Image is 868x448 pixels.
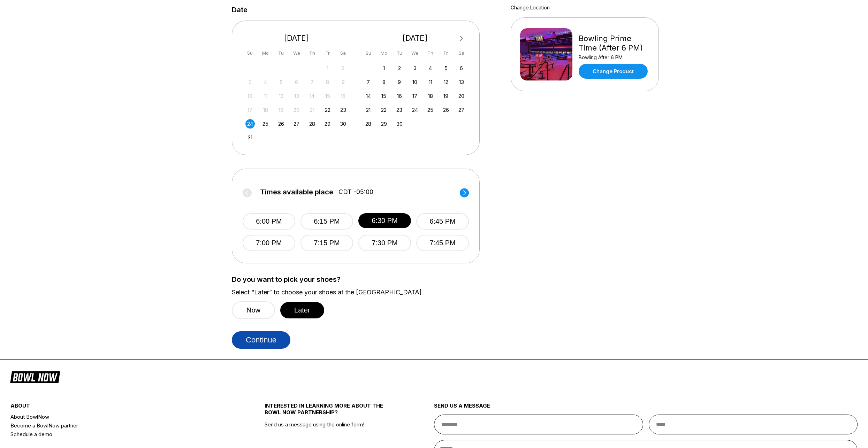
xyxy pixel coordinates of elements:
[410,105,420,115] div: Choose Wednesday, September 24th, 2025
[426,91,435,101] div: Choose Thursday, September 18th, 2025
[245,119,255,129] div: Choose Sunday, August 24th, 2025
[579,34,649,53] div: Bowling Prime Time (After 6 PM)
[361,33,469,43] div: [DATE]
[307,91,317,101] div: Not available Thursday, August 14th, 2025
[232,288,489,296] label: Select “Later” to choose your shoes at the [GEOGRAPHIC_DATA]
[232,276,489,283] label: Do you want to pick your shoes?
[300,235,353,251] button: 7:15 PM
[307,105,317,115] div: Not available Thursday, August 21st, 2025
[338,63,348,73] div: Not available Saturday, August 2nd, 2025
[441,91,451,101] div: Choose Friday, September 19th, 2025
[338,105,348,115] div: Choose Saturday, August 23rd, 2025
[292,48,301,58] div: We
[338,119,348,129] div: Choose Saturday, August 30th, 2025
[276,48,286,58] div: Tu
[245,133,255,142] div: Choose Sunday, August 31st, 2025
[323,63,332,73] div: Not available Friday, August 1st, 2025
[358,235,411,251] button: 7:30 PM
[292,91,301,101] div: Not available Wednesday, August 13th, 2025
[292,77,301,87] div: Not available Wednesday, August 6th, 2025
[261,77,270,87] div: Not available Monday, August 4th, 2025
[441,77,451,87] div: Choose Friday, September 12th, 2025
[323,48,332,58] div: Fr
[395,77,404,87] div: Choose Tuesday, September 9th, 2025
[243,235,295,251] button: 7:00 PM
[363,63,467,129] div: month 2025-09
[243,33,351,43] div: [DATE]
[276,105,286,115] div: Not available Tuesday, August 19th, 2025
[245,91,255,101] div: Not available Sunday, August 10th, 2025
[323,119,332,129] div: Choose Friday, August 29th, 2025
[358,213,411,228] button: 6:30 PM
[379,48,389,58] div: Mo
[456,33,467,44] button: Next Month
[292,105,301,115] div: Not available Wednesday, August 20th, 2025
[280,302,324,318] button: Later
[416,235,469,251] button: 7:45 PM
[457,77,466,87] div: Choose Saturday, September 13th, 2025
[243,213,295,230] button: 6:00 PM
[323,77,332,87] div: Not available Friday, August 8th, 2025
[426,48,435,58] div: Th
[434,402,858,415] div: send us a message
[395,63,404,73] div: Choose Tuesday, September 2nd, 2025
[338,91,348,101] div: Not available Saturday, August 16th, 2025
[265,402,392,421] div: INTERESTED IN LEARNING MORE ABOUT THE BOWL NOW PARTNERSHIP?
[379,91,389,101] div: Choose Monday, September 15th, 2025
[307,77,317,87] div: Not available Thursday, August 7th, 2025
[441,48,451,58] div: Fr
[244,63,349,142] div: month 2025-08
[10,421,222,430] a: Become a BowlNow partner
[511,5,550,10] a: Change Location
[364,48,373,58] div: Su
[10,430,222,439] a: Schedule a demo
[364,105,373,115] div: Choose Sunday, September 21st, 2025
[410,63,420,73] div: Choose Wednesday, September 3rd, 2025
[579,54,649,60] div: Bowling After 6 PM
[410,91,420,101] div: Choose Wednesday, September 17th, 2025
[395,91,404,101] div: Choose Tuesday, September 16th, 2025
[426,105,435,115] div: Choose Thursday, September 25th, 2025
[261,48,270,58] div: Mo
[232,331,290,349] button: Continue
[364,77,373,87] div: Choose Sunday, September 7th, 2025
[338,48,348,58] div: Sa
[364,91,373,101] div: Choose Sunday, September 14th, 2025
[300,213,353,230] button: 6:15 PM
[364,119,373,129] div: Choose Sunday, September 28th, 2025
[410,77,420,87] div: Choose Wednesday, September 10th, 2025
[338,77,348,87] div: Not available Saturday, August 9th, 2025
[245,105,255,115] div: Not available Sunday, August 17th, 2025
[276,91,286,101] div: Not available Tuesday, August 12th, 2025
[292,119,301,129] div: Choose Wednesday, August 27th, 2025
[261,105,270,115] div: Not available Monday, August 18th, 2025
[261,119,270,129] div: Choose Monday, August 25th, 2025
[410,48,420,58] div: We
[379,77,389,87] div: Choose Monday, September 8th, 2025
[426,63,435,73] div: Choose Thursday, September 4th, 2025
[245,48,255,58] div: Su
[245,77,255,87] div: Not available Sunday, August 3rd, 2025
[307,119,317,129] div: Choose Thursday, August 28th, 2025
[379,105,389,115] div: Choose Monday, September 22nd, 2025
[10,412,222,421] a: About BowlNow
[457,48,466,58] div: Sa
[441,63,451,73] div: Choose Friday, September 5th, 2025
[457,63,466,73] div: Choose Saturday, September 6th, 2025
[276,77,286,87] div: Not available Tuesday, August 5th, 2025
[323,91,332,101] div: Not available Friday, August 15th, 2025
[260,188,333,196] span: Times available place
[338,188,373,196] span: CDT -05:00
[520,28,572,80] img: Bowling Prime Time (After 6 PM)
[395,48,404,58] div: Tu
[276,119,286,129] div: Choose Tuesday, August 26th, 2025
[395,105,404,115] div: Choose Tuesday, September 23rd, 2025
[10,402,222,412] div: about
[232,6,248,14] label: Date
[261,91,270,101] div: Not available Monday, August 11th, 2025
[441,105,451,115] div: Choose Friday, September 26th, 2025
[379,63,389,73] div: Choose Monday, September 1st, 2025
[379,119,389,129] div: Choose Monday, September 29th, 2025
[416,213,469,230] button: 6:45 PM
[426,77,435,87] div: Choose Thursday, September 11th, 2025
